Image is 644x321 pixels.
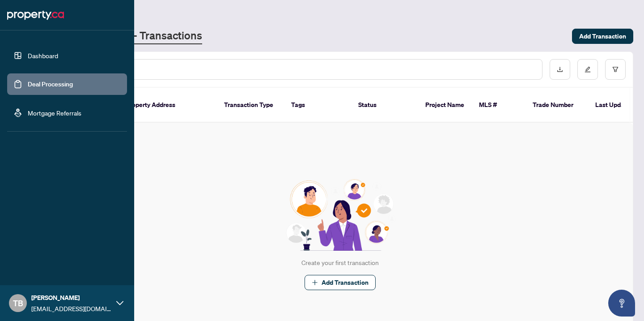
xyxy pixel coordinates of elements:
span: [PERSON_NAME] [31,293,112,303]
img: logo [7,8,64,22]
th: Property Address [119,88,217,123]
th: Status [351,88,418,123]
button: Add Transaction [305,275,376,290]
span: edit [585,66,591,73]
a: Dashboard [28,51,58,60]
th: Tags [284,88,351,123]
button: Add Transaction [572,29,633,44]
span: Add Transaction [579,29,626,43]
a: Mortgage Referrals [28,109,81,117]
span: plus [312,279,318,286]
img: Null State Icon [282,179,398,251]
a: Deal Processing [28,80,73,88]
span: TB [13,297,23,309]
th: Transaction Type [217,88,284,123]
th: MLS # [472,88,525,123]
span: filter [612,66,619,73]
div: Create your first transaction [301,258,379,268]
span: download [557,66,563,73]
span: Add Transaction [322,275,369,290]
span: [EMAIL_ADDRESS][DOMAIN_NAME] [31,304,112,313]
th: Trade Number [525,88,588,123]
button: filter [605,59,626,80]
th: Project Name [418,88,472,123]
button: edit [577,59,598,80]
button: Open asap [608,290,635,317]
button: download [550,59,570,80]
